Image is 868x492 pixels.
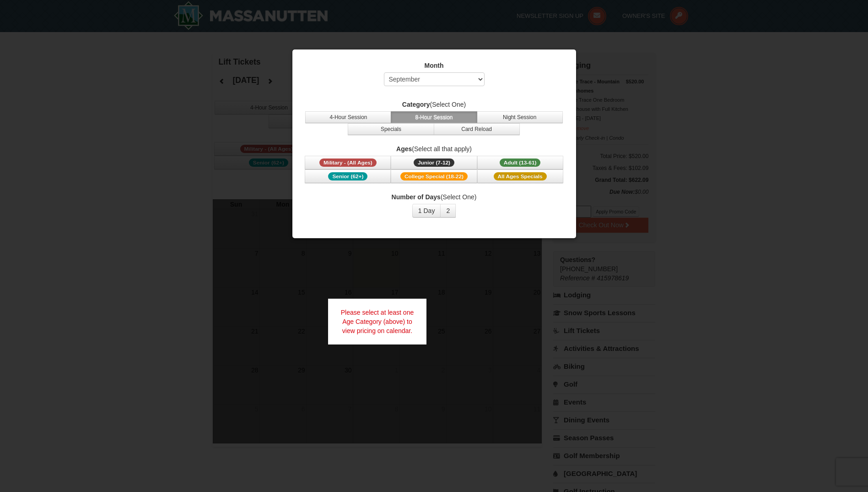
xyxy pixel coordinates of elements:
[348,123,434,135] button: Specials
[402,101,430,108] strong: Category
[477,111,563,123] button: Night Session
[500,159,541,167] span: Adult (13-61)
[304,144,565,153] label: (Select all that apply)
[305,169,391,183] button: Senior (62+)
[392,193,441,201] strong: Number of Days
[304,100,565,109] label: (Select One)
[494,172,547,180] span: All Ages Specials
[400,172,468,180] span: College Special (18-22)
[477,169,563,183] button: All Ages Specials
[414,159,454,167] span: Junior (7-12)
[396,145,412,153] strong: Ages
[412,204,441,218] button: 1 Day
[305,156,391,169] button: Military - (All Ages)
[391,111,477,123] button: 8-Hour Session
[391,156,477,169] button: Junior (7-12)
[328,299,427,344] div: Please select at least one Age Category (above) to view pricing on calendar.
[434,123,520,135] button: Card Reload
[391,169,477,183] button: College Special (18-22)
[305,111,391,123] button: 4-Hour Session
[477,156,563,169] button: Adult (13-61)
[319,159,377,167] span: Military - (All Ages)
[304,192,565,202] label: (Select One)
[440,204,456,218] button: 2
[425,62,444,69] strong: Month
[328,172,367,180] span: Senior (62+)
